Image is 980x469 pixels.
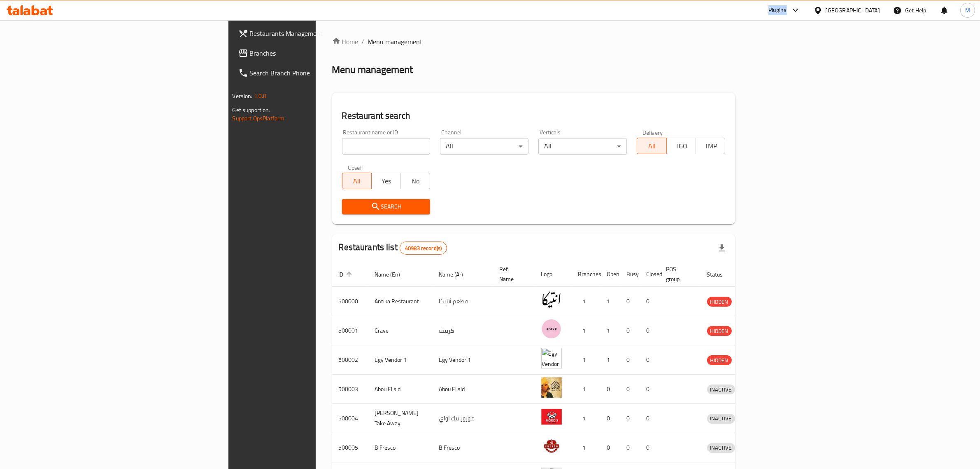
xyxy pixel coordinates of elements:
div: HIDDEN [707,355,732,365]
span: TMP [699,140,722,152]
th: Branches [572,262,601,287]
td: Antika Restaurant [368,287,433,316]
span: INACTIVE [707,443,735,453]
td: 0 [620,287,640,316]
td: 1 [572,345,601,375]
span: Search Branch Phone [250,68,386,78]
td: 0 [620,404,640,433]
td: مطعم أنتيكا [433,287,493,316]
td: Crave [368,316,433,345]
td: 0 [640,433,660,462]
td: 0 [640,345,660,375]
td: موروز تيك اواي [433,404,493,433]
td: Egy Vendor 1 [368,345,433,375]
td: 0 [640,316,660,345]
div: Plugins [768,5,787,15]
td: 0 [620,345,640,375]
td: 1 [572,433,601,462]
div: [GEOGRAPHIC_DATA] [826,6,880,15]
img: Moro's Take Away [541,406,562,427]
th: Open [601,262,620,287]
button: Search [342,199,431,214]
span: All [346,175,368,187]
span: POS group [666,264,691,284]
img: Abou El sid [541,377,562,398]
td: 1 [572,375,601,404]
td: 1 [601,345,620,375]
td: 0 [640,375,660,404]
span: Name (Ar) [439,270,474,279]
img: Antika Restaurant [541,289,562,310]
a: Branches [232,43,392,63]
button: Yes [371,173,401,189]
td: B Fresco [368,433,433,462]
td: 0 [620,375,640,404]
td: 0 [601,433,620,462]
span: INACTIVE [707,414,735,423]
td: كرييف [433,316,493,345]
span: TGO [670,140,693,152]
td: 0 [640,287,660,316]
button: No [400,173,430,189]
span: M [965,6,970,15]
th: Closed [640,262,660,287]
span: Status [707,270,734,279]
span: HIDDEN [707,297,732,307]
td: 1 [572,404,601,433]
div: All [538,138,627,155]
div: Total records count [400,242,447,255]
td: 0 [601,375,620,404]
span: No [404,175,427,187]
td: 1 [572,287,601,316]
span: Get support on: [233,105,270,115]
td: 0 [601,404,620,433]
span: ID [339,270,354,279]
span: All [640,140,663,152]
nav: breadcrumb [332,37,736,47]
button: TGO [666,138,696,154]
span: 40983 record(s) [400,244,447,252]
img: B Fresco [541,436,562,456]
label: Delivery [642,129,663,135]
td: Egy Vendor 1 [433,345,493,375]
input: Search for restaurant name or ID.. [342,138,431,155]
th: Logo [535,262,572,287]
td: 1 [601,316,620,345]
span: Search [349,202,424,212]
h2: Restaurant search [342,110,726,122]
span: Name (En) [375,270,411,279]
div: HIDDEN [707,326,732,336]
a: Restaurants Management [232,23,392,43]
img: Egy Vendor 1 [541,348,562,368]
button: TMP [696,138,725,154]
span: Menu management [368,37,423,47]
h2: Menu management [332,63,413,76]
td: B Fresco [433,433,493,462]
img: Crave [541,319,562,339]
td: 1 [601,287,620,316]
button: All [342,173,372,189]
a: Support.OpsPlatform [233,113,285,124]
td: 1 [572,316,601,345]
span: Yes [375,175,398,187]
span: HIDDEN [707,356,732,365]
td: Abou El sid [433,375,493,404]
span: Branches [250,48,386,58]
span: 1.0.0 [254,91,267,101]
td: Abou El sid [368,375,433,404]
td: 0 [620,316,640,345]
a: Search Branch Phone [232,63,392,83]
td: 0 [640,404,660,433]
span: Version: [233,91,253,101]
div: All [440,138,528,155]
span: Ref. Name [500,264,525,284]
label: Upsell [348,164,363,170]
td: 0 [620,433,640,462]
div: INACTIVE [707,443,735,453]
span: HIDDEN [707,326,732,336]
h2: Restaurants list [339,241,447,255]
span: INACTIVE [707,385,735,394]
